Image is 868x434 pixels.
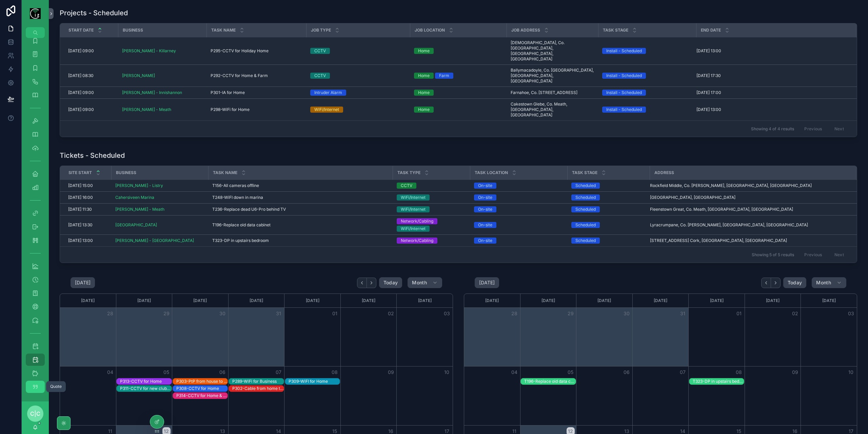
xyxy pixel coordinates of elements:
[571,222,646,228] a: Scheduled
[791,368,799,376] button: 09
[68,27,94,33] span: Start Date
[511,40,594,62] span: [DEMOGRAPHIC_DATA], Co. [GEOGRAPHIC_DATA], [GEOGRAPHIC_DATA], [GEOGRAPHIC_DATA]
[478,206,492,212] div: On-site
[465,294,519,307] div: [DATE]
[511,90,577,95] span: Farnahoe, Co. [STREET_ADDRESS]
[571,206,646,212] a: Scheduled
[212,238,269,243] span: T323-DP in upstairs bedroom
[812,277,846,288] button: Month
[679,309,687,318] button: 31
[68,90,94,95] span: [DATE] 09:00
[510,368,518,376] button: 04
[414,48,502,54] a: Home
[696,90,721,95] span: [DATE] 17:00
[571,194,646,201] a: Scheduled
[212,222,389,228] a: T196-Replace old data cabinet
[115,183,204,188] a: [PERSON_NAME] - Listry
[474,194,563,201] a: On-site
[521,294,575,307] div: [DATE]
[414,90,502,96] a: Home
[478,238,492,244] div: On-site
[567,368,575,376] button: 05
[173,294,227,307] div: [DATE]
[68,195,107,200] a: [DATE] 16:00
[176,393,228,399] div: P314-CCTV for Home & Farm
[696,73,848,78] a: [DATE] 17:30
[120,379,171,384] div: P313-CCTV for Home
[511,101,594,118] a: Cakestown Glebe, Co. Meath, [GEOGRAPHIC_DATA], [GEOGRAPHIC_DATA]
[68,195,93,200] span: [DATE] 16:00
[232,378,283,384] div: P289-WiFi for Business
[115,183,163,188] span: [PERSON_NAME] - Listry
[230,294,283,307] div: [DATE]
[122,48,176,54] a: [PERSON_NAME] - Killarney
[746,294,800,307] div: [DATE]
[115,238,194,243] a: [PERSON_NAME] - [GEOGRAPHIC_DATA]
[696,90,848,95] a: [DATE] 17:00
[415,27,445,33] span: Job Location
[414,107,502,113] a: Home
[696,107,848,112] a: [DATE] 13:00
[122,90,182,95] span: [PERSON_NAME] - Innishannon
[418,48,430,54] div: Home
[30,8,41,19] img: App logo
[401,218,433,224] div: Network/Cabling
[68,48,94,54] span: [DATE] 09:00
[696,48,721,54] span: [DATE] 13:00
[60,8,128,18] h1: Projects - Scheduled
[401,226,426,232] div: WiFi/Internet
[412,280,427,286] span: Month
[654,170,674,175] span: Address
[275,368,283,376] button: 07
[212,195,263,200] span: T248-WiFI down in marina
[475,170,508,175] span: Task Location
[474,183,563,189] a: On-site
[213,170,237,175] span: Task Name
[577,294,631,307] div: [DATE]
[106,309,114,318] button: 28
[575,222,596,228] div: Scheduled
[285,294,339,307] div: [DATE]
[68,222,107,228] a: [DATE] 13:30
[22,38,49,401] div: scrollable content
[650,238,848,243] a: [STREET_ADDRESS] Cork, [GEOGRAPHIC_DATA], [GEOGRAPHIC_DATA]
[572,170,597,175] span: Task Stage
[232,385,283,392] div: P302-Cable from home to cabin
[387,309,395,318] button: 02
[50,384,62,389] div: Quote
[314,90,342,96] div: Intruder Alarm
[788,280,802,286] span: Today
[314,107,339,113] div: WiFi/Internet
[367,278,376,288] button: Next
[650,207,793,212] span: Fleenstown Great, Co. Meath, [GEOGRAPHIC_DATA], [GEOGRAPHIC_DATA]
[575,183,596,189] div: Scheduled
[650,195,735,200] span: [GEOGRAPHIC_DATA], [GEOGRAPHIC_DATA]
[511,27,540,33] span: Job Address
[120,386,171,391] div: P311-CCTV for new clubhouse
[68,73,94,78] span: [DATE] 08:30
[696,48,848,54] a: [DATE] 13:00
[211,48,302,54] a: P295-CCTV for Holiday Home
[474,206,563,212] a: On-site
[30,410,40,418] span: C|C
[122,107,202,112] a: [PERSON_NAME] - Meath
[397,170,420,175] span: Task Type
[696,73,721,78] span: [DATE] 17:30
[176,379,228,384] div: P303-PtP from house to office building
[479,279,495,286] h2: [DATE]
[162,368,171,376] button: 05
[211,27,236,33] span: Task Name
[68,107,94,112] span: [DATE] 09:00
[123,27,143,33] span: Business
[331,309,339,318] button: 01
[693,378,744,384] div: T323-DP in upstairs bedroom
[115,207,164,212] a: [PERSON_NAME] - Meath
[847,309,855,318] button: 03
[310,90,406,96] a: Intruder Alarm
[68,48,114,54] a: [DATE] 09:00
[232,379,283,384] div: P289-WiFi for Business
[679,368,687,376] button: 07
[115,222,204,228] a: [GEOGRAPHIC_DATA]
[401,194,426,201] div: WiFi/Internet
[401,238,433,244] div: Network/Cabling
